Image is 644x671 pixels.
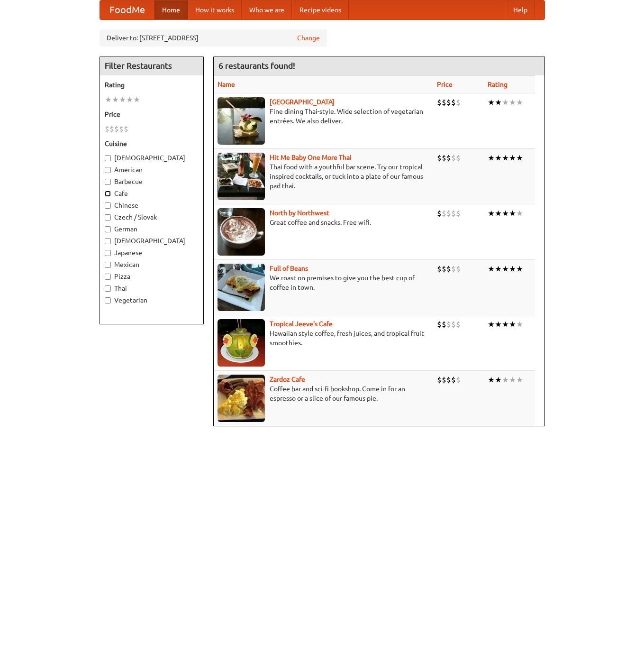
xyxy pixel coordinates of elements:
[270,376,305,383] a: Zardoz Cafe
[442,319,446,330] li: $
[502,319,509,330] li: ★
[105,139,199,148] h5: Cuisine
[100,0,154,19] a: FoodMe
[218,107,430,126] p: Fine dining Thai-style. Wide selection of vegetarian entrées. We also deliver.
[506,0,535,19] a: Help
[488,153,495,163] li: ★
[105,202,111,209] input: Chinese
[114,124,119,134] li: $
[509,97,516,108] li: ★
[451,264,456,274] li: $
[495,97,502,108] li: ★
[502,375,509,385] li: ★
[218,81,235,88] a: Name
[488,264,495,274] li: ★
[218,61,295,70] ng-pluralize: 6 restaurants found!
[218,208,265,256] img: north.jpg
[270,98,335,106] a: [GEOGRAPHIC_DATA]
[516,375,523,385] li: ★
[488,81,508,88] a: Rating
[105,226,111,232] input: German
[105,110,199,119] h5: Price
[495,153,502,163] li: ★
[442,153,446,163] li: $
[133,94,140,105] li: ★
[446,264,451,274] li: $
[509,153,516,163] li: ★
[451,97,456,108] li: $
[502,153,509,163] li: ★
[218,273,430,292] p: We roast on premises to give you the best cup of coffee in town.
[442,375,446,385] li: $
[105,224,199,234] label: German
[270,209,329,217] a: North by Northwest
[446,375,451,385] li: $
[456,375,461,385] li: $
[509,319,516,330] li: ★
[119,124,124,134] li: $
[495,319,502,330] li: ★
[188,0,242,19] a: How it works
[218,218,430,227] p: Great coffee and snacks. Free wifi.
[509,264,516,274] li: ★
[456,319,461,330] li: $
[502,208,509,219] li: ★
[516,97,523,108] li: ★
[119,94,126,105] li: ★
[446,97,451,108] li: $
[442,97,446,108] li: $
[105,177,199,186] label: Barbecue
[446,208,451,219] li: $
[105,285,111,292] input: Thai
[292,0,349,19] a: Recipe videos
[437,264,442,274] li: $
[451,208,456,219] li: $
[437,208,442,219] li: $
[495,208,502,219] li: ★
[105,236,199,246] label: [DEMOGRAPHIC_DATA]
[105,238,111,244] input: [DEMOGRAPHIC_DATA]
[105,297,111,303] input: Vegetarian
[516,153,523,163] li: ★
[105,284,199,293] label: Thai
[105,295,199,305] label: Vegetarian
[509,375,516,385] li: ★
[442,264,446,274] li: $
[502,264,509,274] li: ★
[105,153,199,163] label: [DEMOGRAPHIC_DATA]
[516,208,523,219] li: ★
[105,94,112,105] li: ★
[270,320,333,328] a: Tropical Jeeve's Cafe
[456,208,461,219] li: $
[242,0,292,19] a: Who we are
[270,265,308,272] a: Full of Beans
[516,264,523,274] li: ★
[105,274,111,280] input: Pizza
[488,208,495,219] li: ★
[105,262,111,268] input: Mexican
[105,189,199,198] label: Cafe
[105,212,199,222] label: Czech / Slovak
[442,208,446,219] li: $
[270,154,352,161] a: Hit Me Baby One More Thai
[495,375,502,385] li: ★
[488,375,495,385] li: ★
[437,375,442,385] li: $
[154,0,188,19] a: Home
[495,264,502,274] li: ★
[105,179,111,185] input: Barbecue
[105,214,111,221] input: Czech / Slovak
[456,97,461,108] li: $
[124,124,128,134] li: $
[105,260,199,269] label: Mexican
[446,319,451,330] li: $
[105,191,111,197] input: Cafe
[218,384,430,403] p: Coffee bar and sci-fi bookshop. Come in for an espresso or a slice of our famous pie.
[126,94,133,105] li: ★
[437,81,453,88] a: Price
